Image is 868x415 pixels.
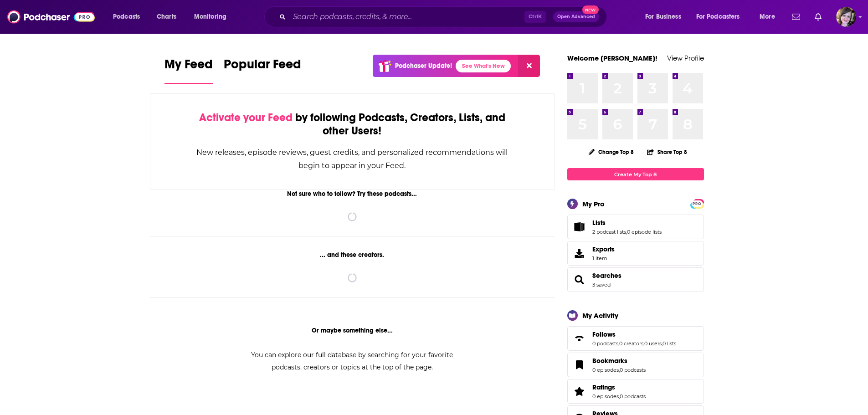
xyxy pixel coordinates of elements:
div: Search podcasts, credits, & more... [273,6,616,27]
a: Follows [592,330,676,338]
span: Logged in as IAmMBlankenship [836,7,856,27]
a: Lists [570,220,589,233]
div: ... and these creators. [150,251,555,259]
input: Search podcasts, credits, & more... [289,10,524,24]
a: 0 episode lists [627,229,662,235]
button: Open AdvancedNew [553,11,599,22]
button: open menu [639,10,693,24]
span: Ratings [592,383,615,391]
span: Popular Feed [224,56,301,77]
a: Follows [570,332,589,345]
a: PRO [692,200,703,207]
a: 2 podcast lists [592,229,626,235]
a: Searches [570,273,589,286]
a: Popular Feed [224,56,301,84]
span: Monitoring [194,10,226,23]
span: PRO [692,200,703,207]
a: Charts [151,10,182,24]
span: 1 item [592,255,615,261]
a: Lists [592,219,662,227]
button: Change Top 8 [583,146,640,158]
span: Exports [570,247,589,260]
a: 0 episodes [592,367,619,373]
span: Lists [567,215,704,239]
span: , [643,340,644,347]
a: 0 podcasts [620,393,646,400]
a: 0 podcasts [620,367,646,373]
div: You can explore our full database by searching for your favorite podcasts, creators or topics at ... [240,349,464,374]
a: Bookmarks [592,357,646,365]
div: by following Podcasts, Creators, Lists, and other Users! [196,111,509,138]
span: Searches [567,267,704,292]
div: New releases, episode reviews, guest credits, and personalized recommendations will begin to appe... [196,146,509,172]
div: Not sure who to follow? Try these podcasts... [150,190,555,198]
a: See What's New [456,60,511,72]
span: Charts [157,10,176,23]
span: , [619,367,620,373]
a: Welcome [PERSON_NAME]! [567,54,657,62]
span: More [760,10,775,23]
a: Show notifications dropdown [811,9,825,25]
span: Podcasts [113,10,140,23]
span: Activate your Feed [199,111,293,124]
p: Podchaser Update! [395,62,452,70]
span: For Podcasters [696,10,740,23]
a: 0 podcasts [592,340,618,347]
a: 0 lists [663,340,676,347]
a: Create My Top 8 [567,168,704,180]
span: Ctrl K [524,11,546,23]
span: , [618,340,619,347]
a: Bookmarks [570,359,589,371]
div: My Pro [582,200,605,208]
a: Ratings [592,383,646,391]
span: Follows [592,330,616,338]
span: Lists [592,219,606,227]
button: Show profile menu [836,7,856,27]
button: open menu [753,10,786,24]
button: Share Top 8 [647,143,688,161]
span: My Feed [164,56,213,77]
div: My Activity [582,311,618,320]
span: Bookmarks [567,353,704,377]
span: Exports [592,245,615,253]
img: User Profile [836,7,856,27]
span: Bookmarks [592,357,627,365]
button: open menu [690,10,753,24]
a: Ratings [570,385,589,398]
a: 0 creators [619,340,643,347]
span: Follows [567,326,704,351]
a: View Profile [667,54,704,62]
a: 3 saved [592,282,611,288]
button: open menu [107,10,152,24]
span: , [619,393,620,400]
span: New [582,5,599,14]
button: open menu [188,10,238,24]
span: , [662,340,663,347]
img: Podchaser - Follow, Share and Rate Podcasts [7,8,95,26]
span: , [626,229,627,235]
a: 0 users [644,340,662,347]
a: Show notifications dropdown [788,9,804,25]
a: 0 episodes [592,393,619,400]
a: Searches [592,272,621,280]
span: For Business [645,10,681,23]
div: Or maybe something else... [150,327,555,334]
span: Ratings [567,379,704,404]
a: Exports [567,241,704,266]
span: Open Advanced [557,15,595,19]
a: My Feed [164,56,213,84]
